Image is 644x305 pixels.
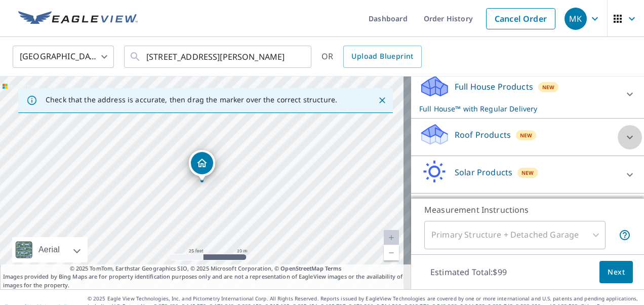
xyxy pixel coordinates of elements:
[343,46,421,68] a: Upload Blueprint
[521,169,534,177] span: New
[384,245,399,260] a: Current Level 20, Zoom Out
[542,83,555,91] span: New
[424,221,606,249] div: Primary Structure + Detached Garage
[419,160,636,189] div: Solar ProductsNew
[422,261,515,283] p: Estimated Total: $99
[455,129,511,141] p: Roof Products
[189,150,215,181] div: Dropped pin, building 1, Residential property, 4549 Freeman Ln Vacaville, CA 95688
[520,131,533,139] span: New
[384,230,399,245] a: Current Level 20, Zoom In Disabled
[565,8,587,30] div: MK
[280,264,323,272] a: OpenStreetMap
[351,50,413,63] span: Upload Blueprint
[35,237,63,262] div: Aerial
[419,123,636,151] div: Roof ProductsNew
[146,43,291,71] input: Search by address or latitude-longitude
[13,43,114,71] div: [GEOGRAPHIC_DATA]
[424,204,631,216] p: Measurement Instructions
[455,81,533,93] p: Full House Products
[455,166,512,178] p: Solar Products
[608,266,625,279] span: Next
[18,11,138,26] img: EV Logo
[70,264,342,273] span: © 2025 TomTom, Earthstar Geographics SIO, © 2025 Microsoft Corporation, ©
[419,103,618,114] p: Full House™ with Regular Delivery
[599,261,633,284] button: Next
[12,237,88,262] div: Aerial
[325,264,342,272] a: Terms
[376,94,389,107] button: Close
[321,46,422,68] div: OR
[486,8,555,29] a: Cancel Order
[419,74,636,114] div: Full House ProductsNewFull House™ with Regular Delivery
[46,95,337,104] p: Check that the address is accurate, then drag the marker over the correct structure.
